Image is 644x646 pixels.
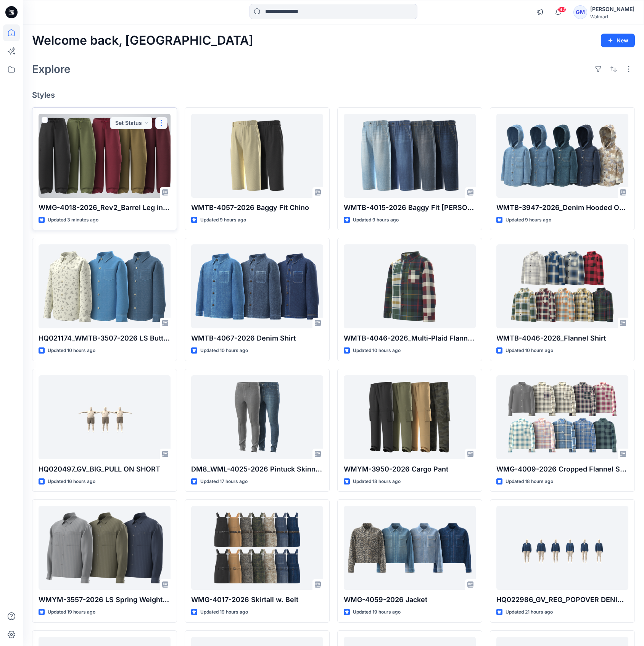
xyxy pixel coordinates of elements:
p: WMG-4059-2026 Jacket [344,594,476,605]
p: Updated 9 hours ago [506,216,551,224]
p: WMTB-4057-2026 Baggy Fit Chino [191,202,323,213]
a: DM8_WML-4025-2026 Pintuck Skinny Jeans [191,375,323,459]
div: [PERSON_NAME] [590,5,634,14]
p: DM8_WML-4025-2026 Pintuck Skinny Jeans [191,464,323,475]
a: WMTB-4015-2026 Baggy Fit Jean-Opt 1A [344,114,476,198]
h4: Styles [32,90,635,100]
p: Updated 9 hours ago [200,216,246,224]
a: HQ021174_WMTB-3507-2026 LS Button Down Denim Shirt [39,244,171,328]
a: WMTB-4057-2026 Baggy Fit Chino [191,114,323,198]
p: Updated 16 hours ago [48,478,95,486]
p: HQ021174_WMTB-3507-2026 LS Button Down Denim Shirt [39,333,171,344]
p: Updated 3 minutes ago [48,216,98,224]
span: 92 [558,6,566,13]
a: HQ020497_GV_BIG_PULL ON SHORT [39,375,171,459]
p: WMG-4018-2026_Rev2_Barrel Leg in Twill_Opt 2-Styling [39,202,171,213]
p: Updated 10 hours ago [200,347,248,355]
button: New [601,34,635,47]
p: Updated 9 hours ago [353,216,399,224]
a: WMG-4009-2026 Cropped Flannel Shirt [496,375,628,459]
p: WMTB-4015-2026 Baggy Fit [PERSON_NAME]-Opt 1A [344,202,476,213]
p: WMYM-3557-2026 LS Spring Weight Shirt [39,594,171,605]
p: Updated 19 hours ago [353,608,401,616]
div: GM [573,5,587,19]
p: WMTB-4067-2026 Denim Shirt [191,333,323,344]
a: WMYM-3557-2026 LS Spring Weight Shirt [39,506,171,590]
p: HQ022986_GV_REG_POPOVER DENIM BLOUSE [496,594,628,605]
a: WMG-4059-2026 Jacket [344,506,476,590]
p: WMTB-4046-2026_Multi-Plaid Flannel Shirt [344,333,476,344]
a: HQ022986_GV_REG_POPOVER DENIM BLOUSE [496,506,628,590]
p: WMG-4009-2026 Cropped Flannel Shirt [496,464,628,475]
div: Walmart [590,14,634,19]
h2: Welcome back, [GEOGRAPHIC_DATA] [32,34,253,48]
p: WMTB-3947-2026_Denim Hooded Overshirt [496,202,628,213]
p: WMG-4017-2026 Skirtall w. Belt [191,594,323,605]
a: WMTB-3947-2026_Denim Hooded Overshirt [496,114,628,198]
p: WMTB-4046-2026_Flannel Shirt [496,333,628,344]
p: Updated 18 hours ago [506,478,553,486]
p: Updated 10 hours ago [506,347,553,355]
p: Updated 19 hours ago [200,608,248,616]
a: WMG-4018-2026_Rev2_Barrel Leg in Twill_Opt 2-Styling [39,114,171,198]
p: WMYM-3950-2026 Cargo Pant [344,464,476,475]
a: WMYM-3950-2026 Cargo Pant [344,375,476,459]
p: Updated 10 hours ago [48,347,95,355]
p: Updated 18 hours ago [353,478,401,486]
p: Updated 17 hours ago [200,478,248,486]
a: WMG-4017-2026 Skirtall w. Belt [191,506,323,590]
h2: Explore [32,63,71,75]
p: HQ020497_GV_BIG_PULL ON SHORT [39,464,171,475]
a: WMTB-4046-2026_Multi-Plaid Flannel Shirt [344,244,476,328]
a: WMTB-4046-2026_Flannel Shirt [496,244,628,328]
p: Updated 19 hours ago [48,608,95,616]
p: Updated 10 hours ago [353,347,401,355]
a: WMTB-4067-2026 Denim Shirt [191,244,323,328]
p: Updated 21 hours ago [506,608,553,616]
